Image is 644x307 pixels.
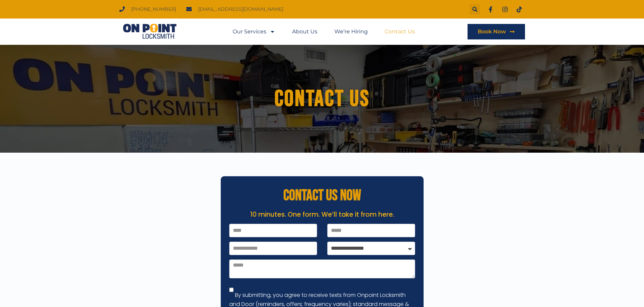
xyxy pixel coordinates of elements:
h2: CONTACT US NOW [224,188,420,203]
nav: Menu [233,24,415,39]
a: Contact Us [385,24,415,39]
a: About Us [292,24,317,39]
span: [EMAIL_ADDRESS][DOMAIN_NAME] [196,5,283,14]
a: Book Now [468,24,525,39]
div: Search [470,4,480,14]
a: We’re Hiring [334,24,368,39]
span: Book Now [478,29,506,34]
h1: Contact us [133,86,511,112]
p: 10 minutes. One form. We’ll take it from here. [224,210,420,220]
span: [PHONE_NUMBER] [129,5,176,14]
a: Our Services [233,24,275,39]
